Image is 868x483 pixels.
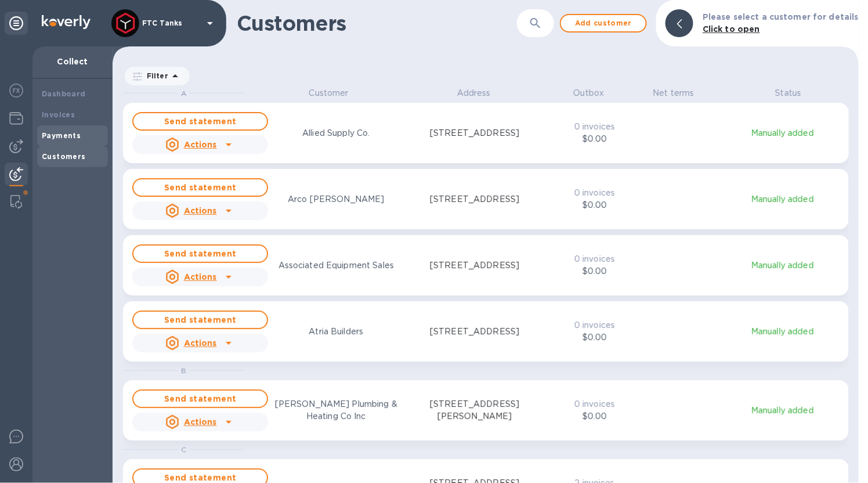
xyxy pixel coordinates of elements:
[143,247,258,261] span: Send statement
[237,11,491,35] h1: Customers
[703,24,760,34] b: Click to open
[143,114,258,128] span: Send statement
[268,398,404,423] p: [PERSON_NAME] Plumbing & Heating Co Inc
[184,206,217,215] u: Actions
[288,193,384,206] p: Arco [PERSON_NAME]
[567,331,622,344] p: $0.00
[123,169,849,229] button: Send statementActionsArco [PERSON_NAME][STREET_ADDRESS]0 invoices$0.00Manually added
[302,127,370,139] p: Allied Supply Co.
[143,313,258,327] span: Send statement
[567,319,622,331] p: 0 invoices
[430,259,519,272] p: [STREET_ADDRESS]
[723,405,842,417] p: Manually added
[567,133,622,145] p: $0.00
[184,272,217,282] u: Actions
[430,193,519,206] p: [STREET_ADDRESS]
[723,193,842,206] p: Manually added
[9,84,23,98] img: Foreign exchange
[184,417,217,427] u: Actions
[567,398,622,410] p: 0 invoices
[570,16,636,30] span: Add customer
[413,87,534,99] p: Address
[559,87,619,99] p: Outbox
[142,71,168,81] p: Filter
[184,140,217,149] u: Actions
[181,445,186,454] span: C
[567,187,622,199] p: 0 invoices
[123,380,849,441] button: Send statementActions[PERSON_NAME] Plumbing & Heating Co Inc[STREET_ADDRESS][PERSON_NAME]0 invoic...
[560,14,647,33] button: Add customer
[42,131,81,140] b: Payments
[132,112,268,131] button: Send statement
[430,326,519,338] p: [STREET_ADDRESS]
[143,181,258,194] span: Send statement
[723,259,842,272] p: Manually added
[132,311,268,329] button: Send statement
[728,87,849,99] p: Status
[567,253,622,265] p: 0 invoices
[567,199,622,211] p: $0.00
[123,103,849,163] button: Send statementActionsAllied Supply Co.[STREET_ADDRESS]0 invoices$0.00Manually added
[184,338,217,348] u: Actions
[42,89,86,98] b: Dashboard
[723,326,842,338] p: Manually added
[723,127,842,139] p: Manually added
[132,244,268,263] button: Send statement
[42,110,75,119] b: Invoices
[643,87,704,99] p: Net terms
[143,392,258,406] span: Send statement
[132,390,268,408] button: Send statement
[142,19,200,27] p: FTC Tanks
[42,15,91,29] img: Logo
[9,111,23,125] img: Wallets
[132,178,268,197] button: Send statement
[123,301,849,362] button: Send statementActionsAtria Builders[STREET_ADDRESS]0 invoices$0.00Manually added
[123,235,849,295] button: Send statementActionsAssociated Equipment Sales[STREET_ADDRESS]0 invoices$0.00Manually added
[309,326,363,338] p: Atria Builders
[5,12,28,35] div: Unpin categories
[279,259,394,272] p: Associated Equipment Sales
[181,89,186,98] span: A
[430,127,519,139] p: [STREET_ADDRESS]
[123,87,859,483] div: grid
[42,152,86,161] b: Customers
[406,398,542,423] p: [STREET_ADDRESS][PERSON_NAME]
[268,87,389,99] p: Customer
[567,410,622,423] p: $0.00
[567,121,622,133] p: 0 invoices
[181,366,186,375] span: B
[703,12,859,21] b: Please select a customer for details
[42,56,103,67] p: Collect
[567,265,622,277] p: $0.00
